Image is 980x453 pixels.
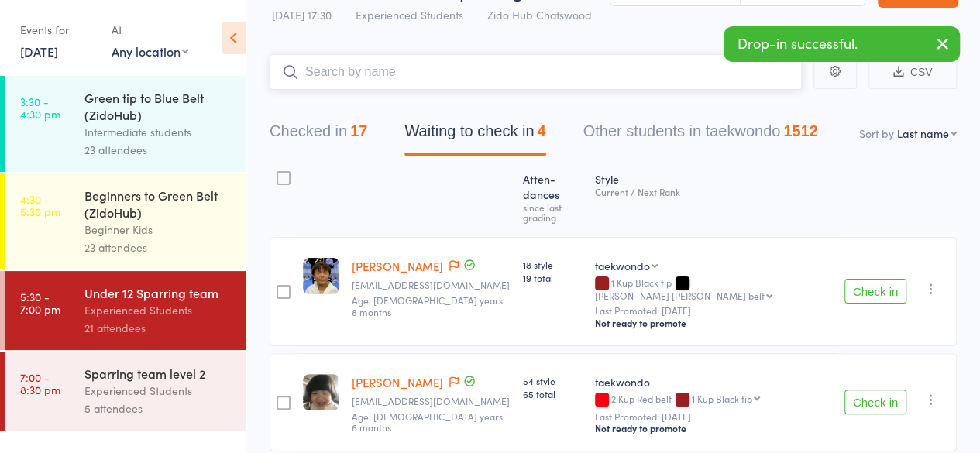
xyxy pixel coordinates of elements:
time: 7:00 - 8:30 pm [20,371,60,396]
div: 5 attendees [84,400,232,417]
button: Check in [844,390,906,414]
div: 1 Kup Black tip [595,277,832,300]
a: [DATE] [20,43,58,60]
img: image1665375183.png [303,258,339,294]
div: Beginner Kids [84,221,232,239]
span: Zido Hub Chatswood [487,7,592,22]
span: [DATE] 17:30 [272,7,332,22]
div: Experienced Students [84,301,232,319]
div: Style [589,163,838,230]
input: Search by name [270,54,802,90]
div: Sparring team level 2 [84,365,232,382]
span: Age: [DEMOGRAPHIC_DATA] years 8 months [352,293,503,317]
div: Not ready to promote [595,317,832,329]
div: Atten­dances [517,163,589,230]
div: [PERSON_NAME] [PERSON_NAME] belt [595,290,765,300]
div: 1 Kup Black tip [692,393,752,403]
div: 21 attendees [84,319,232,337]
div: 23 attendees [84,141,232,159]
span: 18 style [523,258,583,271]
span: 65 total [523,387,583,400]
div: taekwondo [595,374,832,390]
div: Beginners to Green Belt (ZidoHub) [84,187,232,221]
div: Last name [897,125,949,141]
button: Other students in taekwondo1512 [583,115,818,156]
div: Experienced Students [84,382,232,400]
small: threepunch1@naver.com [352,280,511,290]
div: taekwondo [595,258,650,273]
span: 19 total [523,271,583,284]
div: since last grading [523,202,583,222]
div: Drop-in successful. [724,26,960,62]
div: 23 attendees [84,239,232,256]
div: Current / Next Rank [595,187,832,197]
small: Last Promoted: [DATE] [595,305,832,316]
button: CSV [868,56,957,89]
button: Waiting to check in4 [404,115,545,156]
button: Check in [844,279,906,304]
div: 4 [537,122,545,139]
a: 3:30 -4:30 pmGreen tip to Blue Belt (ZidoHub)Intermediate students23 attendees [5,76,246,172]
a: 7:00 -8:30 pmSparring team level 2Experienced Students5 attendees [5,352,246,431]
a: [PERSON_NAME] [352,374,443,390]
div: Intermediate students [84,123,232,141]
div: Events for [20,17,96,43]
span: Experienced Students [356,7,463,22]
time: 3:30 - 4:30 pm [20,95,60,120]
time: 4:30 - 5:30 pm [20,193,60,218]
time: 5:30 - 7:00 pm [20,290,60,315]
a: 4:30 -5:30 pmBeginners to Green Belt (ZidoHub)Beginner Kids23 attendees [5,173,246,269]
label: Sort by [859,125,894,141]
button: Checked in17 [270,115,367,156]
div: 17 [350,122,367,139]
a: [PERSON_NAME] [352,258,443,274]
div: Any location [112,43,188,60]
div: 1512 [783,122,818,139]
div: Not ready to promote [595,422,832,434]
small: jena1212@naver.com [352,396,511,407]
img: image1633878099.png [303,374,339,410]
div: At [112,17,188,43]
a: 5:30 -7:00 pmUnder 12 Sparring teamExperienced Students21 attendees [5,271,246,350]
div: 2 Kup Red belt [595,393,832,407]
span: Age: [DEMOGRAPHIC_DATA] years 6 months [352,410,503,434]
span: 54 style [523,374,583,387]
div: Under 12 Sparring team [84,284,232,301]
small: Last Promoted: [DATE] [595,411,832,422]
div: Green tip to Blue Belt (ZidoHub) [84,89,232,123]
